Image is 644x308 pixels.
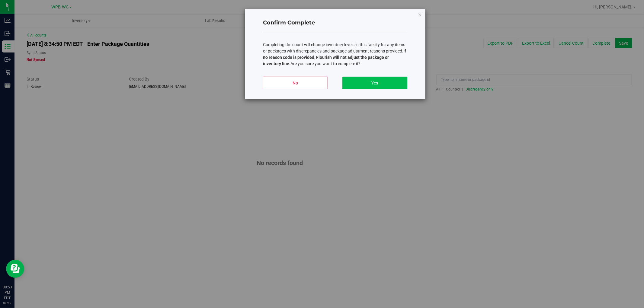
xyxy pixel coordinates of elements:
button: No [263,77,328,89]
button: Yes [342,77,407,89]
h4: Confirm Complete [263,19,407,27]
b: If no reason code is provided, Flourish will not adjust the package or inventory line. [263,49,406,66]
span: Completing the count will change inventory levels in this facility for any items or packages with... [263,42,406,66]
iframe: Resource center [6,260,24,278]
